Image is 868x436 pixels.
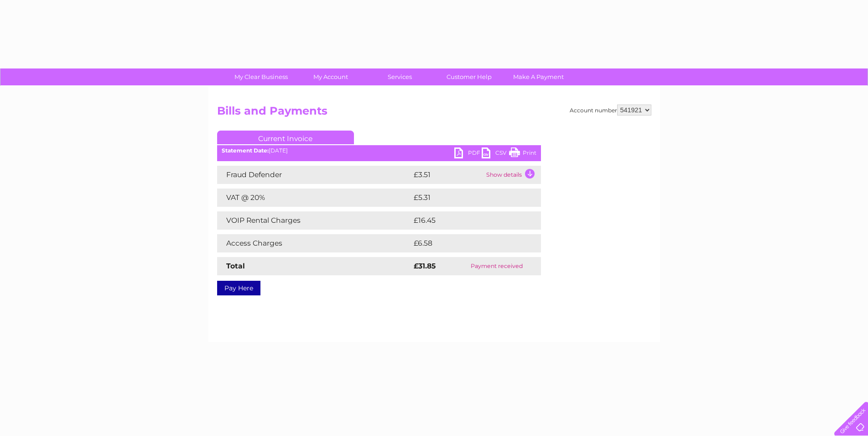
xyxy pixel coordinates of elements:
[222,147,269,154] b: Statement Date:
[226,262,245,270] strong: Total
[217,211,411,230] td: VOIP Rental Charges
[482,147,509,161] a: CSV
[501,68,576,85] a: Make A Payment
[414,262,436,270] strong: £31.85
[509,147,536,161] a: Print
[570,105,651,116] div: Account number
[217,131,354,144] a: Current Invoice
[217,189,411,207] td: VAT @ 20%
[411,234,520,252] td: £6.58
[217,234,411,252] td: Access Charges
[411,211,522,230] td: £16.45
[223,68,299,85] a: My Clear Business
[431,68,507,85] a: Customer Help
[217,147,541,154] div: [DATE]
[484,166,541,184] td: Show details
[217,105,651,122] h2: Bills and Payments
[293,68,368,85] a: My Account
[452,257,541,275] td: Payment received
[362,68,437,85] a: Services
[454,147,482,161] a: PDF
[217,281,260,295] a: Pay Here
[411,189,518,207] td: £5.31
[411,166,484,184] td: £3.51
[217,166,411,184] td: Fraud Defender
